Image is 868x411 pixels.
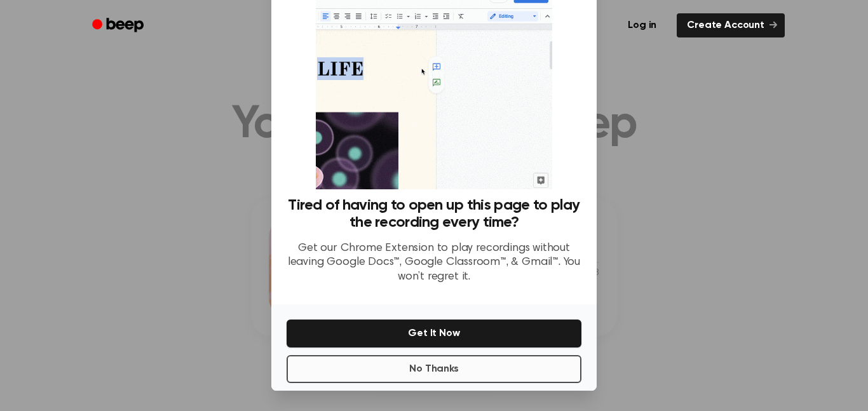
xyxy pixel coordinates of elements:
a: Log in [615,11,669,40]
button: No Thanks [287,355,581,383]
h3: Tired of having to open up this page to play the recording every time? [287,197,581,231]
a: Create Account [677,13,785,37]
a: Beep [83,13,155,38]
button: Get It Now [287,320,581,347]
p: Get our Chrome Extension to play recordings without leaving Google Docs™, Google Classroom™, & Gm... [287,241,581,285]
